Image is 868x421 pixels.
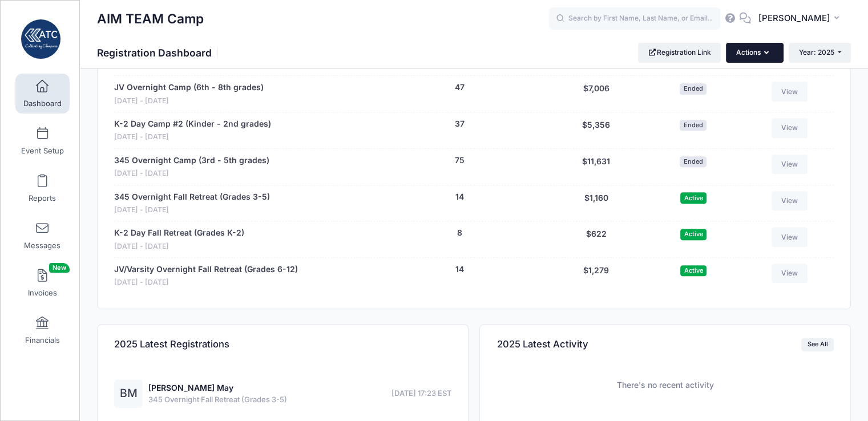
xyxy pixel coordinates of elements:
[799,48,834,56] span: Year: 2025
[21,146,64,156] span: Event Setup
[546,191,647,216] div: $1,160
[497,379,834,391] div: There's no recent activity
[114,379,143,408] div: BM
[772,155,808,174] a: View
[114,241,244,252] span: [DATE] - [DATE]
[23,99,62,108] span: Dashboard
[546,118,647,143] div: $5,356
[455,264,464,276] button: 14
[497,328,588,361] h4: 2025 Latest Activity
[680,229,706,240] span: Active
[114,168,269,179] span: [DATE] - [DATE]
[772,82,808,101] a: View
[680,156,706,167] span: Ended
[457,227,462,239] button: 8
[114,118,271,130] a: K-2 Day Camp #2 (Kinder - 2nd grades)
[114,227,244,239] a: K-2 Day Fall Retreat (Grades K-2)
[680,83,706,94] span: Ended
[455,155,465,167] button: 75
[15,310,70,350] a: Financials
[148,394,287,406] span: 345 Overnight Fall Retreat (Grades 3-5)
[546,227,647,252] div: $622
[49,263,70,273] span: New
[546,82,647,106] div: $7,006
[28,288,57,298] span: Invoices
[680,192,706,203] span: Active
[391,388,451,399] span: [DATE] 17:23 EST
[97,47,221,59] h1: Registration Dashboard
[751,6,851,32] button: [PERSON_NAME]
[19,18,62,60] img: AIM TEAM Camp
[455,118,465,130] button: 37
[758,12,830,25] span: [PERSON_NAME]
[15,216,70,256] a: Messages
[114,277,298,288] span: [DATE] - [DATE]
[25,335,60,345] span: Financials
[455,191,464,203] button: 14
[15,74,70,114] a: Dashboard
[24,241,60,250] span: Messages
[680,265,706,276] span: Active
[114,96,264,107] span: [DATE] - [DATE]
[680,120,706,131] span: Ended
[15,263,70,303] a: InvoicesNew
[772,191,808,211] a: View
[455,82,465,94] button: 47
[15,121,70,161] a: Event Setup
[549,7,720,30] input: Search by First Name, Last Name, or Email...
[772,227,808,246] a: View
[726,43,783,62] button: Actions
[114,82,264,94] a: JV Overnight Camp (6th - 8th grades)
[114,132,271,143] span: [DATE] - [DATE]
[114,328,229,361] h4: 2025 Latest Registrations
[29,193,56,203] span: Reports
[772,264,808,283] a: View
[789,43,851,62] button: Year: 2025
[114,264,298,276] a: JV/Varsity Overnight Fall Retreat (Grades 6-12)
[97,6,204,32] h1: AIM TEAM Camp
[15,168,70,208] a: Reports
[114,155,269,167] a: 345 Overnight Camp (3rd - 5th grades)
[772,118,808,137] a: View
[546,264,647,288] div: $1,279
[148,383,233,392] a: [PERSON_NAME] May
[114,205,270,216] span: [DATE] - [DATE]
[638,43,721,62] a: Registration Link
[114,389,143,399] a: BM
[801,338,834,351] a: See All
[1,12,80,66] a: AIM TEAM Camp
[114,191,270,203] a: 345 Overnight Fall Retreat (Grades 3-5)
[546,155,647,179] div: $11,631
